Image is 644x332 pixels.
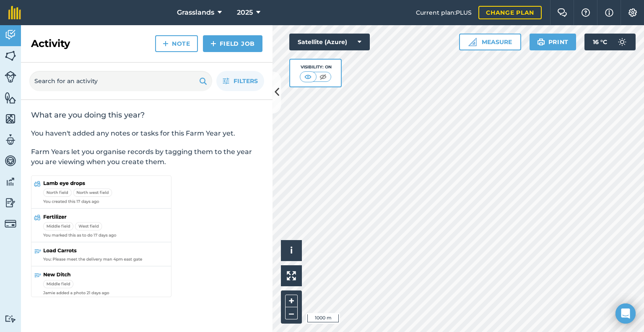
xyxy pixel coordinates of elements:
[628,8,638,17] img: A cog icon
[285,295,298,307] button: +
[614,34,631,50] img: svg+xml;base64,PD94bWwgdmVyc2lvbj0iMS4wIiBlbmNvZGluZz0idXRmLTgiPz4KPCEtLSBHZW5lcmF0b3I6IEFkb2JlIE...
[530,34,576,50] button: Print
[478,6,542,19] a: Change plan
[234,76,258,86] span: Filters
[216,71,264,91] button: Filters
[318,73,328,81] img: svg+xml;base64,PHN2ZyB4bWxucz0iaHR0cDovL3d3dy53My5vcmcvMjAwMC9zdmciIHdpZHRoPSI1MCIgaGVpZ2h0PSI0MC...
[605,8,613,18] img: svg+xml;base64,PHN2ZyB4bWxucz0iaHR0cDovL3d3dy53My5vcmcvMjAwMC9zdmciIHdpZHRoPSIxNyIgaGVpZ2h0PSIxNy...
[163,39,169,49] img: svg+xml;base64,PHN2ZyB4bWxucz0iaHR0cDovL3d3dy53My5vcmcvMjAwMC9zdmciIHdpZHRoPSIxNCIgaGVpZ2h0PSIyNC...
[468,38,477,46] img: Ruler icon
[8,6,21,19] img: fieldmargin Logo
[5,154,16,167] img: svg+xml;base64,PD94bWwgdmVyc2lvbj0iMS4wIiBlbmNvZGluZz0idXRmLTgiPz4KPCEtLSBHZW5lcmF0b3I6IEFkb2JlIE...
[537,37,545,47] img: svg+xml;base64,PHN2ZyB4bWxucz0iaHR0cDovL3d3dy53My5vcmcvMjAwMC9zdmciIHdpZHRoPSIxOSIgaGVpZ2h0PSIyNC...
[615,303,636,324] div: Open Intercom Messenger
[5,218,16,230] img: svg+xml;base64,PD94bWwgdmVyc2lvbj0iMS4wIiBlbmNvZGluZz0idXRmLTgiPz4KPCEtLSBHZW5lcmF0b3I6IEFkb2JlIE...
[5,71,16,83] img: svg+xml;base64,PD94bWwgdmVyc2lvbj0iMS4wIiBlbmNvZGluZz0idXRmLTgiPz4KPCEtLSBHZW5lcmF0b3I6IEFkb2JlIE...
[31,128,262,139] p: You haven't added any notes or tasks for this Farm Year yet.
[5,50,16,62] img: svg+xml;base64,PHN2ZyB4bWxucz0iaHR0cDovL3d3dy53My5vcmcvMjAwMC9zdmciIHdpZHRoPSI1NiIgaGVpZ2h0PSI2MC...
[31,147,262,167] p: Farm Years let you organise records by tagging them to the year you are viewing when you create t...
[5,315,16,323] img: svg+xml;base64,PD94bWwgdmVyc2lvbj0iMS4wIiBlbmNvZGluZz0idXRmLTgiPz4KPCEtLSBHZW5lcmF0b3I6IEFkb2JlIE...
[177,8,214,18] span: Grasslands
[290,245,293,256] span: i
[155,35,198,52] a: Note
[5,196,16,209] img: svg+xml;base64,PD94bWwgdmVyc2lvbj0iMS4wIiBlbmNvZGluZz0idXRmLTgiPz4KPCEtLSBHZW5lcmF0b3I6IEFkb2JlIE...
[285,307,298,319] button: –
[5,175,16,188] img: svg+xml;base64,PD94bWwgdmVyc2lvbj0iMS4wIiBlbmNvZGluZz0idXRmLTgiPz4KPCEtLSBHZW5lcmF0b3I6IEFkb2JlIE...
[5,29,16,41] img: svg+xml;base64,PD94bWwgdmVyc2lvbj0iMS4wIiBlbmNvZGluZz0idXRmLTgiPz4KPCEtLSBHZW5lcmF0b3I6IEFkb2JlIE...
[557,8,567,17] img: Two speech bubbles overlapping with the left bubble in the forefront
[593,34,607,50] span: 16 ° C
[459,34,521,50] button: Measure
[5,91,16,104] img: svg+xml;base64,PHN2ZyB4bWxucz0iaHR0cDovL3d3dy53My5vcmcvMjAwMC9zdmciIHdpZHRoPSI1NiIgaGVpZ2h0PSI2MC...
[31,37,70,50] h2: Activity
[584,34,636,50] button: 16 °C
[29,71,212,91] input: Search for an activity
[5,112,16,125] img: svg+xml;base64,PHN2ZyB4bWxucz0iaHR0cDovL3d3dy53My5vcmcvMjAwMC9zdmciIHdpZHRoPSI1NiIgaGVpZ2h0PSI2MC...
[303,73,313,81] img: svg+xml;base64,PHN2ZyB4bWxucz0iaHR0cDovL3d3dy53My5vcmcvMjAwMC9zdmciIHdpZHRoPSI1MCIgaGVpZ2h0PSI0MC...
[31,110,262,120] h2: What are you doing this year?
[199,76,207,86] img: svg+xml;base64,PHN2ZyB4bWxucz0iaHR0cDovL3d3dy53My5vcmcvMjAwMC9zdmciIHdpZHRoPSIxOSIgaGVpZ2h0PSIyNC...
[5,133,16,146] img: svg+xml;base64,PD94bWwgdmVyc2lvbj0iMS4wIiBlbmNvZGluZz0idXRmLTgiPz4KPCEtLSBHZW5lcmF0b3I6IEFkb2JlIE...
[289,34,370,50] button: Satellite (Azure)
[287,271,296,280] img: Four arrows, one pointing top left, one top right, one bottom right and the last bottom left
[300,64,332,71] div: Visibility: On
[581,8,591,17] img: A question mark icon
[203,35,262,52] a: Field Job
[237,8,253,18] span: 2025
[210,39,216,49] img: svg+xml;base64,PHN2ZyB4bWxucz0iaHR0cDovL3d3dy53My5vcmcvMjAwMC9zdmciIHdpZHRoPSIxNCIgaGVpZ2h0PSIyNC...
[416,8,472,17] span: Current plan : PLUS
[281,240,302,261] button: i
